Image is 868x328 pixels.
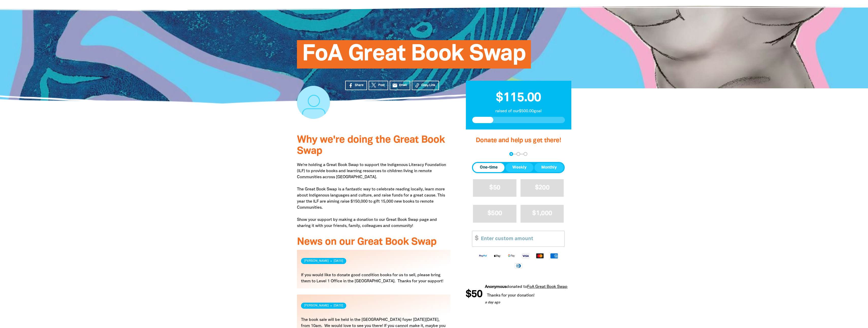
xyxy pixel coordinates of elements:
[506,163,533,172] button: Weekly
[390,81,411,90] a: emailEmail
[534,163,564,172] button: Monthly
[355,83,364,88] span: Share
[511,263,526,269] img: Diners Club logo
[297,162,451,229] p: We're holding a Great Book Swap to support the Indigenous Literacy Foundation (ILF) to provide bo...
[477,231,564,247] input: Enter custom amount
[473,205,516,222] button: $500
[472,162,565,173] div: Donation frequency
[399,83,407,88] span: Email
[472,249,565,272] div: Available payment methods
[535,185,549,191] span: $200
[547,253,561,259] img: American Express logo
[466,284,571,305] div: Donation stream
[297,135,445,156] span: Why we're doing the Great Book Swap
[369,81,388,90] a: Post
[473,179,516,197] button: $50
[571,289,588,300] span: $50
[421,83,435,88] span: Copy Link
[476,138,561,143] span: Donate and help us get there!
[541,165,557,171] span: Monthly
[518,253,533,259] img: Visa logo
[520,205,564,222] button: $1,000
[378,83,385,88] span: Post
[302,44,526,69] span: FoA Great Book Swap
[472,231,478,247] span: $
[484,285,506,289] em: Anonymous
[297,237,451,248] h3: News on our Great Book Swap
[504,253,518,259] img: Google Pay logo
[524,152,527,156] button: Navigate to step 3 of 3 to enter your payment details
[412,81,439,90] button: Copy Link
[484,300,567,305] p: a day ago
[533,253,547,259] img: Mastercard logo
[526,285,567,289] a: FoA Great Book Swap
[484,291,567,300] div: Thanks for your donation!
[520,179,564,197] button: $200
[516,152,520,156] button: Navigate to step 2 of 3 to enter your details
[476,253,490,259] img: Paypal logo
[480,165,498,171] span: One-time
[473,163,504,172] button: One-time
[512,165,527,171] span: Weekly
[509,152,513,156] button: Navigate to step 1 of 3 to enter your donation amount
[392,83,398,88] i: email
[489,185,500,191] span: $50
[472,108,565,114] p: raised of our $500.00 goal
[490,253,504,259] img: Apple Pay logo
[506,285,526,289] span: donated to
[487,210,502,216] span: $500
[345,81,367,90] a: Share
[465,289,482,300] span: $50
[532,210,552,216] span: $1,000
[496,92,541,104] span: $115.00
